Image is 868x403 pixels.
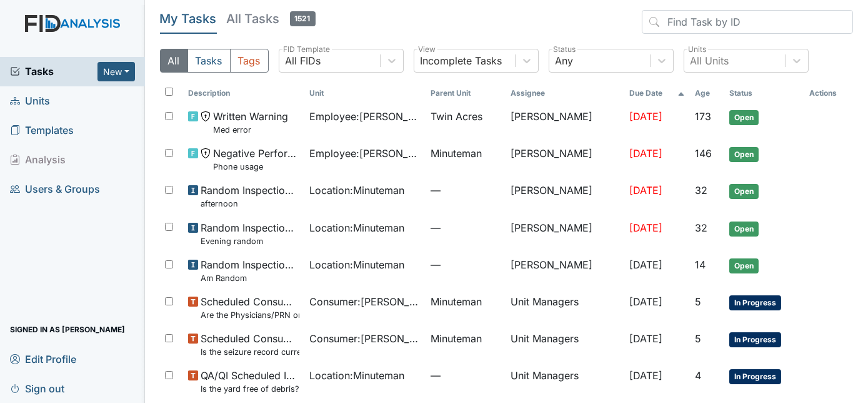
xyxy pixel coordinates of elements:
[309,146,421,161] span: Employee : [PERSON_NAME][GEOGRAPHIC_DATA]
[304,83,426,104] th: Toggle SortBy
[431,146,482,161] span: Minuteman
[227,10,316,28] h5: All Tasks
[201,198,299,210] small: afternoon
[695,184,707,196] span: 32
[187,49,231,73] button: Tasks
[690,83,725,104] th: Toggle SortBy
[309,368,404,383] span: Location : Minuteman
[213,146,299,173] span: Negative Performance Review Phone usage
[506,104,624,141] td: [PERSON_NAME]
[431,183,501,198] span: —
[506,252,624,289] td: [PERSON_NAME]
[309,331,421,346] span: Consumer : [PERSON_NAME]
[729,110,759,125] span: Open
[201,220,299,247] span: Random Inspection for Evening Evening random
[309,183,404,198] span: Location : Minuteman
[695,222,707,234] span: 32
[629,147,662,160] span: [DATE]
[506,141,624,178] td: [PERSON_NAME]
[97,62,135,81] button: New
[201,183,299,210] span: Random Inspection for Afternoon afternoon
[556,53,574,68] div: Any
[290,11,316,26] span: 1521
[431,331,482,346] span: Minuteman
[160,49,188,73] button: All
[691,53,729,68] div: All Units
[724,83,804,104] th: Toggle SortBy
[506,289,624,326] td: Unit Managers
[624,83,690,104] th: Toggle SortBy
[201,257,299,284] span: Random Inspection for AM Am Random
[695,110,711,123] span: 173
[213,161,299,173] small: Phone usage
[729,369,781,384] span: In Progress
[201,331,299,358] span: Scheduled Consumer Chart Review Is the seizure record current?
[201,346,299,358] small: Is the seizure record current?
[629,369,662,382] span: [DATE]
[506,326,624,363] td: Unit Managers
[286,53,321,68] div: All FIDs
[201,368,299,395] span: QA/QI Scheduled Inspection Is the yard free of debris?
[201,235,299,247] small: Evening random
[629,295,662,308] span: [DATE]
[213,124,288,136] small: Med error
[729,222,759,237] span: Open
[804,83,853,104] th: Actions
[729,295,781,310] span: In Progress
[695,258,706,271] span: 14
[160,49,269,73] div: Type filter
[695,369,701,382] span: 4
[309,257,404,272] span: Location : Minuteman
[629,110,662,123] span: [DATE]
[309,220,404,235] span: Location : Minuteman
[10,349,76,369] span: Edit Profile
[431,109,482,124] span: Twin Acres
[629,332,662,345] span: [DATE]
[10,91,50,111] span: Units
[729,332,781,347] span: In Progress
[10,64,97,79] a: Tasks
[10,320,125,339] span: Signed in as [PERSON_NAME]
[642,10,853,34] input: Find Task by ID
[160,10,217,28] h5: My Tasks
[695,147,712,160] span: 146
[201,309,299,321] small: Are the Physicians/PRN orders updated every 90 days?
[309,294,421,309] span: Consumer : [PERSON_NAME]
[213,109,288,136] span: Written Warning Med error
[165,88,173,96] input: Toggle All Rows Selected
[431,294,482,309] span: Minuteman
[201,272,299,284] small: Am Random
[729,258,759,273] span: Open
[695,332,701,345] span: 5
[309,109,421,124] span: Employee : [PERSON_NAME]
[201,383,299,395] small: Is the yard free of debris?
[506,215,624,252] td: [PERSON_NAME]
[431,368,501,383] span: —
[421,53,502,68] div: Incomplete Tasks
[431,220,501,235] span: —
[729,147,759,162] span: Open
[10,379,64,398] span: Sign out
[629,184,662,196] span: [DATE]
[201,294,299,321] span: Scheduled Consumer Chart Review Are the Physicians/PRN orders updated every 90 days?
[629,222,662,234] span: [DATE]
[10,121,74,140] span: Templates
[426,83,506,104] th: Toggle SortBy
[506,83,624,104] th: Assignee
[729,184,759,199] span: Open
[629,258,662,271] span: [DATE]
[506,363,624,400] td: Unit Managers
[183,83,304,104] th: Toggle SortBy
[695,295,701,308] span: 5
[431,257,501,272] span: —
[506,178,624,215] td: [PERSON_NAME]
[230,49,269,73] button: Tags
[10,180,100,199] span: Users & Groups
